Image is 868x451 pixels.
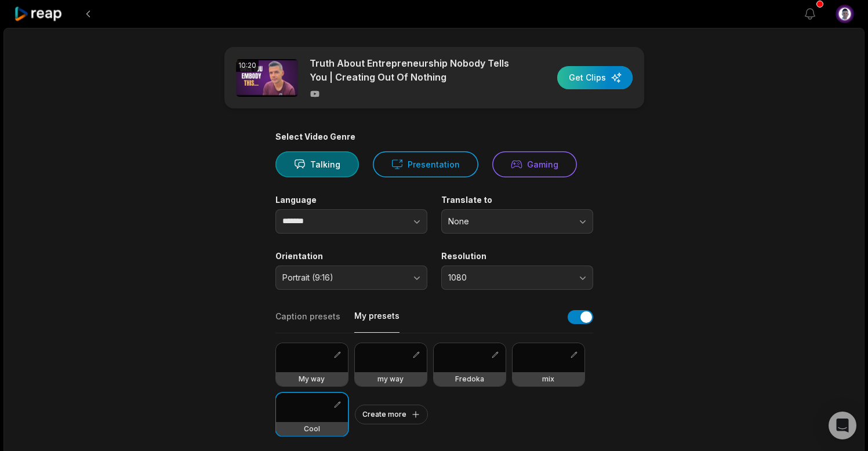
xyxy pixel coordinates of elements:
label: Language [275,195,427,205]
span: None [448,216,570,227]
label: Translate to [441,195,593,205]
span: 1080 [448,272,570,283]
p: Truth About Entrepreneurship Nobody Tells You | Creating Out Of Nothing [310,56,510,84]
button: 1080 [441,265,593,290]
button: Portrait (9:16) [275,265,427,290]
span: Portrait (9:16) [282,272,404,283]
label: Resolution [441,251,593,261]
div: Open Intercom Messenger [829,412,856,439]
label: Orientation [275,251,427,261]
div: 10:20 [236,59,259,72]
button: Create more [355,405,428,424]
button: My presets [354,310,400,333]
button: None [441,209,593,234]
h3: my way [377,374,404,384]
div: Select Video Genre [275,132,593,142]
h3: mix [542,374,554,384]
button: Get Clips [557,66,633,89]
h3: Fredoka [455,374,484,384]
button: Caption presets [275,311,340,333]
button: Gaming [492,151,577,177]
h3: My way [299,374,325,384]
h3: Cool [304,424,320,434]
button: Talking [275,151,359,177]
button: Presentation [373,151,478,177]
